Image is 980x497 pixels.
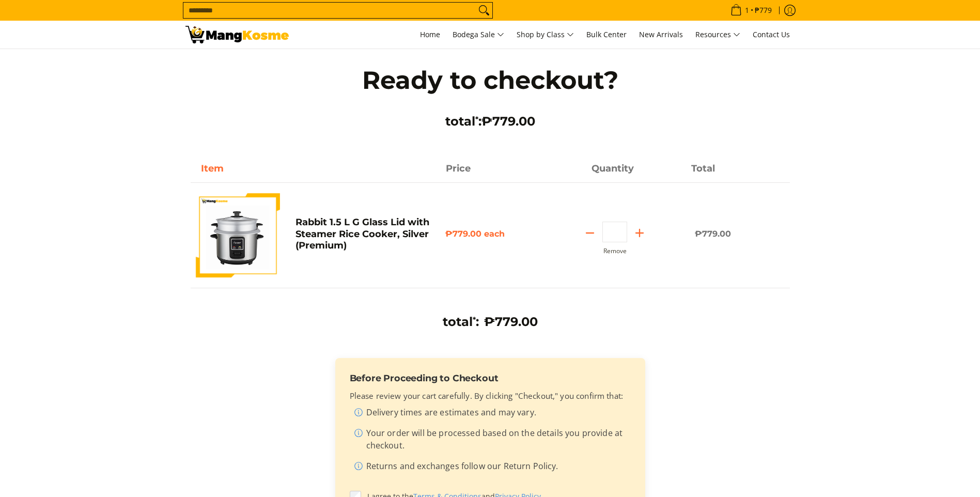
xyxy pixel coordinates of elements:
[695,28,740,41] span: Resources
[603,247,627,255] button: Remove
[350,372,631,384] h3: Before Proceeding to Checkout
[420,29,440,39] span: Home
[517,28,574,41] span: Shop by Class
[743,7,751,14] span: 1
[295,216,429,251] a: Rabbit 1.5 L G Glass Lid with Steamer Rice Cooker, Silver (Premium)
[453,28,504,41] span: Bodega Sale
[748,21,795,49] a: Contact Us
[581,21,632,49] a: Bulk Center
[447,21,509,49] a: Bodega Sale
[443,314,479,330] h3: total :
[753,29,790,39] span: Contact Us
[476,3,492,18] button: Search
[340,65,640,96] h1: Ready to checkout?
[354,460,631,476] li: Returns and exchanges follow our Return Policy.
[415,21,445,49] a: Home
[727,5,775,16] span: •
[578,225,602,241] button: Subtract
[445,229,505,239] span: ₱779.00 each
[354,406,631,423] li: Delivery times are estimates and may vary.
[753,7,773,14] span: ₱779
[481,114,535,129] span: ₱779.00
[484,314,538,329] span: ₱779.00
[350,390,631,476] div: Please review your cart carefully. By clicking "Checkout," you confirm that:
[340,114,640,129] h3: total :
[639,29,683,39] span: New Arrivals
[586,29,627,39] span: Bulk Center
[690,21,745,49] a: Resources
[695,229,731,239] span: ₱779.00
[196,193,280,277] img: https://mangkosme.com/products/rabbit-1-5-l-g-glass-lid-with-steamer-rice-cooker-silver-class-a
[511,21,579,49] a: Shop by Class
[634,21,688,49] a: New Arrivals
[627,225,652,241] button: Add
[299,21,795,49] nav: Main Menu
[354,427,631,456] li: Your order will be processed based on the details you provide at checkout.
[185,26,289,43] img: Your Shopping Cart | Mang Kosme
